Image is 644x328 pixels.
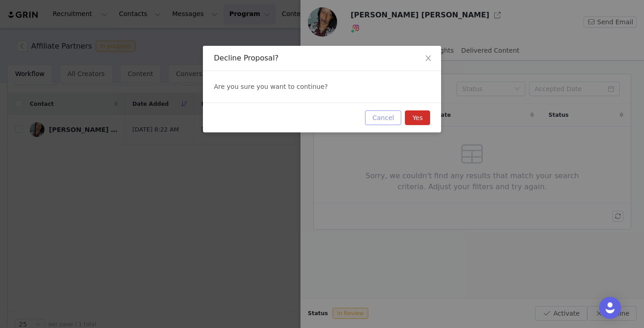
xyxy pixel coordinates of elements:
button: Close [415,46,441,71]
button: Cancel [365,110,401,125]
div: Decline Proposal? [214,53,430,63]
i: icon: close [425,55,432,62]
button: Yes [405,110,430,125]
div: Open Intercom Messenger [599,297,621,319]
div: Are you sure you want to continue? [203,71,441,103]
